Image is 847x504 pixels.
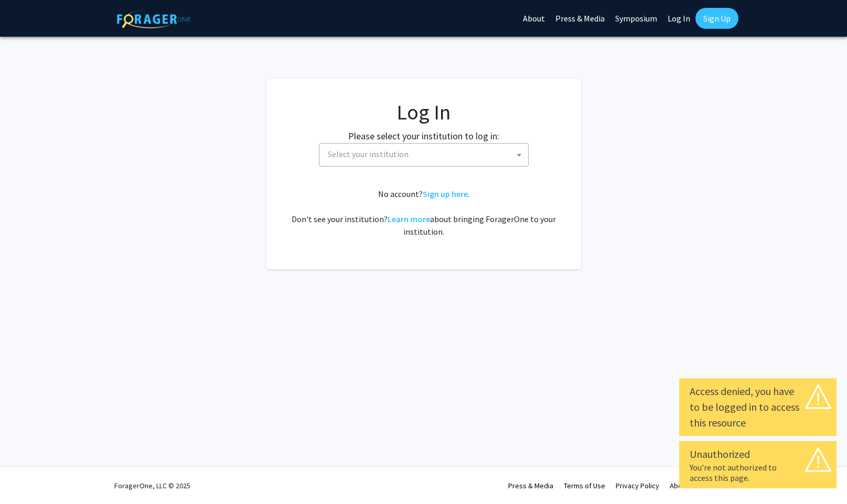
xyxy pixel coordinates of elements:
a: Terms of Use [564,481,605,490]
a: Press & Media [508,481,553,490]
a: About [670,481,689,490]
div: Unauthorized [690,446,826,462]
div: No account? . Don't see your institution? about bringing ForagerOne to your institution. [287,188,560,238]
span: Select your institution [328,149,409,159]
div: You're not authorized to access this page. [690,462,826,483]
span: Select your institution [319,143,529,167]
div: ForagerOne, LLC © 2025 [114,467,190,504]
div: Access denied, you have to be logged in to access this resource [690,384,826,431]
img: ForagerOne Logo [117,10,190,28]
a: Sign Up [695,8,738,29]
label: Please select your institution to log in: [348,129,499,143]
a: Learn more about bringing ForagerOne to your institution [388,214,430,224]
a: Privacy Policy [616,481,659,490]
span: Select your institution [324,144,528,165]
h1: Log In [287,100,560,125]
a: Sign up here [423,189,468,199]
